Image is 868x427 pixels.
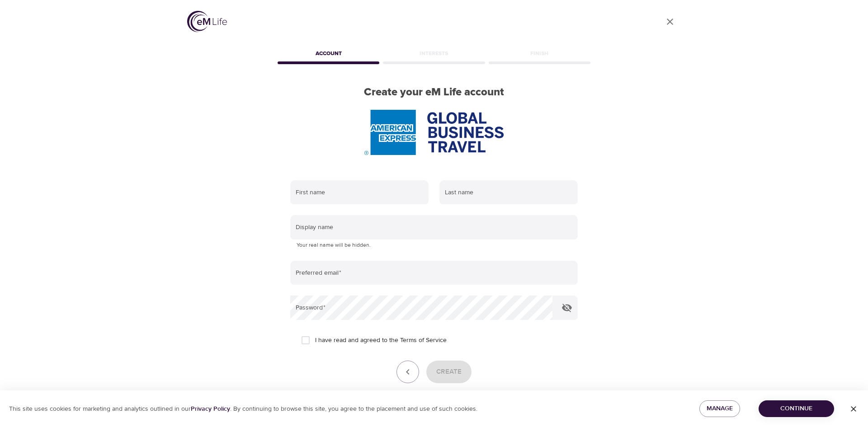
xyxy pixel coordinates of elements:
[364,110,504,155] img: AmEx%20GBT%20logo.png
[659,11,681,33] a: close
[276,86,592,99] h2: Create your eM Life account
[699,400,740,417] button: Manage
[187,11,227,32] img: logo
[297,241,571,250] p: Your real name will be hidden.
[707,403,733,414] span: Manage
[191,405,230,413] a: Privacy Policy
[759,400,834,417] button: Continue
[766,403,827,414] span: Continue
[400,336,447,345] a: Terms of Service
[315,336,447,345] span: I have read and agreed to the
